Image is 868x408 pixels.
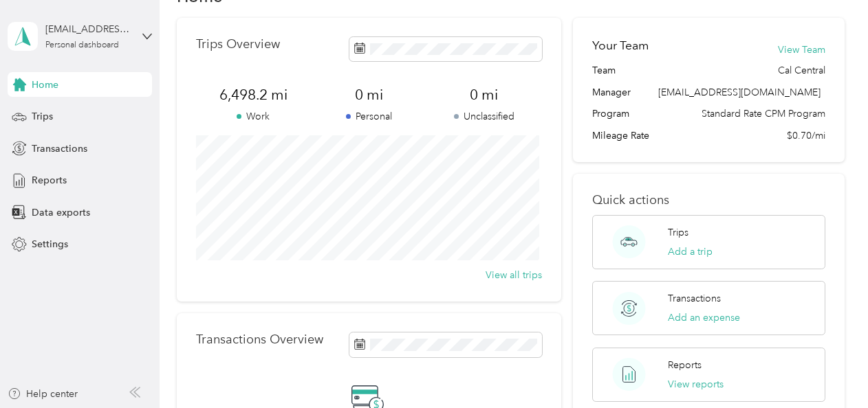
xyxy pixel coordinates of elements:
[787,128,825,143] span: $0.70/mi
[32,237,68,251] span: Settings
[668,291,721,306] p: Transactions
[311,85,426,104] span: 0 mi
[32,205,90,220] span: Data exports
[196,37,280,52] p: Trips Overview
[32,141,87,156] span: Transactions
[791,331,868,408] iframe: Everlance-gr Chat Button Frame
[311,109,426,124] p: Personal
[8,387,78,401] button: Help center
[592,128,649,143] span: Mileage Rate
[426,85,542,104] span: 0 mi
[668,377,724,392] button: View reports
[45,22,131,36] div: [EMAIL_ADDRESS][DOMAIN_NAME]
[778,43,825,57] button: View Team
[32,109,53,124] span: Trips
[45,41,119,49] div: Personal dashboard
[196,85,312,104] span: 6,498.2 mi
[196,332,323,347] p: Transactions Overview
[32,173,67,188] span: Reports
[658,87,821,98] span: [EMAIL_ADDRESS][DOMAIN_NAME]
[592,85,631,100] span: Manager
[668,225,688,240] p: Trips
[592,106,629,121] span: Program
[592,37,649,54] h2: Your Team
[426,109,542,124] p: Unclassified
[486,268,542,282] button: View all trips
[592,193,825,207] p: Quick actions
[668,358,702,372] p: Reports
[702,106,825,121] span: Standard Rate CPM Program
[196,109,312,124] p: Work
[668,310,740,325] button: Add an expense
[778,63,825,78] span: Cal Central
[592,63,616,78] span: Team
[32,78,58,92] span: Home
[668,245,713,259] button: Add a trip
